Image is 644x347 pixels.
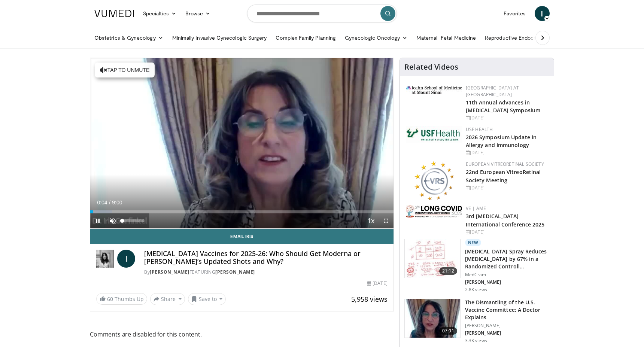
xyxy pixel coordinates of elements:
[144,250,388,266] h4: [MEDICAL_DATA] Vaccines for 2025-26: Who Should Get Moderna or [PERSON_NAME]’s Updated Shots and ...
[466,205,486,211] a: VE | AME
[439,267,457,275] span: 21:12
[105,213,120,228] button: Unmute
[90,58,394,229] video-js: Video Player
[404,299,549,344] a: 07:01 The Dismantling of the U.S. Vaccine Committee: A Doctor Explains [PERSON_NAME] [PERSON_NAME...
[465,299,549,321] h3: The Dismantling of the U.S. Vaccine Committee: A Doctor Explains
[351,295,388,304] span: 5,958 views
[107,295,113,302] span: 60
[466,134,537,149] a: 2026 Symposium Update in Allergy and Immunology
[406,205,462,217] img: a2792a71-925c-4fc2-b8ef-8d1b21aec2f7.png.150x105_q85_autocrop_double_scale_upscale_version-0.2.jpg
[94,10,134,17] img: VuMedi Logo
[144,269,388,276] div: By FEATURING
[405,239,460,278] img: 500bc2c6-15b5-4613-8fa2-08603c32877b.150x105_q85_crop-smart_upscale.jpg
[150,269,189,275] a: [PERSON_NAME]
[181,6,215,21] a: Browse
[465,287,487,293] p: 2.8K views
[379,213,394,228] button: Fullscreen
[271,30,340,45] a: Complex Family Planning
[215,269,255,275] a: [PERSON_NAME]
[109,200,110,206] span: /
[139,6,181,21] a: Specialties
[117,250,135,268] a: I
[466,161,544,167] a: European VitreoRetinal Society
[340,30,412,45] a: Gynecologic Oncology
[364,213,379,228] button: Playback Rate
[499,6,530,21] a: Favorites
[480,30,606,45] a: Reproductive Endocrinology & [MEDICAL_DATA]
[90,30,168,45] a: Obstetrics & Gynecology
[466,229,548,235] div: [DATE]
[404,239,549,293] a: 21:12 New [MEDICAL_DATA] Spray Reduces [MEDICAL_DATA] by 67% in a Randomized Controll… MedCram [P...
[168,30,271,45] a: Minimally Invasive Gynecologic Surgery
[439,327,457,335] span: 07:01
[465,323,549,329] p: [PERSON_NAME]
[406,86,462,94] img: 3aa743c9-7c3f-4fab-9978-1464b9dbe89c.png.150x105_q85_autocrop_double_scale_upscale_version-0.2.jpg
[247,4,397,22] input: Search topics, interventions
[466,168,541,183] a: 22nd European VitreoRetinal Society Meeting
[466,213,545,228] a: 3rd [MEDICAL_DATA] International Conference 2025
[466,99,540,114] a: 11th Annual Advances in [MEDICAL_DATA] Symposium
[465,338,487,344] p: 3.3K views
[465,272,549,278] p: MedCram
[188,293,226,305] button: Save to
[97,200,107,206] span: 0:04
[95,63,155,77] button: Tap to unmute
[466,149,548,156] div: [DATE]
[96,250,114,268] img: Dr. Iris Gorfinkel
[465,330,549,336] p: [PERSON_NAME]
[90,213,105,228] button: Pause
[465,239,482,246] p: New
[535,6,550,21] a: I
[367,280,387,287] div: [DATE]
[406,126,462,143] img: 6ba8804a-8538-4002-95e7-a8f8012d4a11.png.150x105_q85_autocrop_double_scale_upscale_version-0.2.jpg
[150,293,185,305] button: Share
[404,63,458,71] h4: Related Videos
[466,126,493,133] a: USF Health
[412,30,480,45] a: Maternal–Fetal Medicine
[466,185,548,191] div: [DATE]
[90,229,394,244] a: Email Iris
[466,115,548,121] div: [DATE]
[90,210,394,213] div: Progress Bar
[90,329,394,339] span: Comments are disabled for this content.
[405,299,460,338] img: bf90d3d8-5314-48e2-9a88-53bc2fed6b7a.150x105_q85_crop-smart_upscale.jpg
[466,85,519,98] a: [GEOGRAPHIC_DATA] at [GEOGRAPHIC_DATA]
[465,248,549,270] h3: [MEDICAL_DATA] Spray Reduces [MEDICAL_DATA] by 67% in a Randomized Controll…
[122,219,143,222] div: Volume Level
[96,293,147,305] a: 60 Thumbs Up
[414,161,454,200] img: ee0f788f-b72d-444d-91fc-556bb330ec4c.png.150x105_q85_autocrop_double_scale_upscale_version-0.2.png
[465,279,549,285] p: [PERSON_NAME]
[112,200,122,206] span: 9:00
